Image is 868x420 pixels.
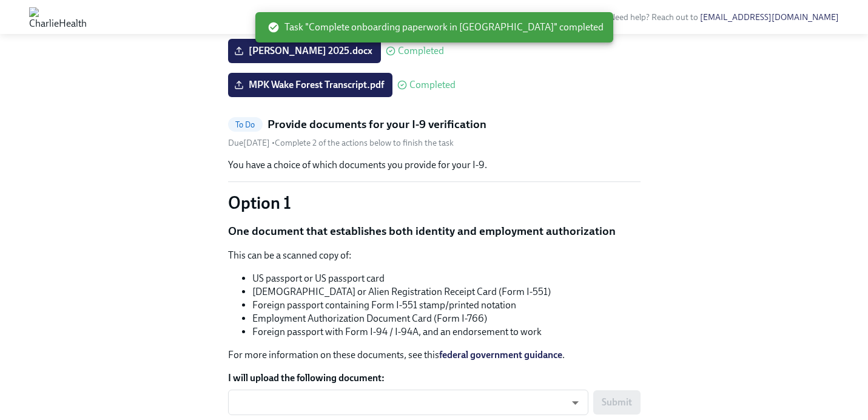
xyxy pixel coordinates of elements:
[252,325,641,339] li: Foreign passport with Form I-94 / I-94A, and an endorsement to work
[237,79,384,91] span: MPK Wake Forest Transcript.pdf
[228,73,392,97] label: MPK Wake Forest Transcript.pdf
[228,249,641,262] p: This can be a scanned copy of:
[228,158,641,172] p: You have a choice of which documents you provide for your I-9.
[398,46,444,56] span: Completed
[409,80,456,90] span: Completed
[439,349,562,361] a: federal government guidance
[228,120,263,129] span: To Do
[228,138,272,148] span: Friday, September 5th 2025, 10:00 am
[609,12,839,22] span: Need help? Reach out to
[228,390,588,415] div: ​
[267,21,604,34] span: Task "Complete onboarding paperwork in [GEOGRAPHIC_DATA]" completed
[267,117,486,132] h5: Provide documents for your I-9 verification
[237,45,372,57] span: [PERSON_NAME] 2025.docx
[228,371,641,385] label: I will upload the following document:
[228,39,381,63] label: [PERSON_NAME] 2025.docx
[252,272,641,285] li: US passport or US passport card
[252,285,641,299] li: [DEMOGRAPHIC_DATA] or Alien Registration Receipt Card (Form I-551)
[700,12,839,22] a: [EMAIL_ADDRESS][DOMAIN_NAME]
[29,7,87,27] img: CharlieHealth
[252,312,641,325] li: Employment Authorization Document Card (Form I-766)
[228,192,641,214] p: Option 1
[228,117,641,149] a: To DoProvide documents for your I-9 verificationDue[DATE] •Complete 2 of the actions below to fin...
[228,223,641,239] p: One document that establishes both identity and employment authorization
[228,348,641,362] p: For more information on these documents, see this .
[252,299,641,312] li: Foreign passport containing Form I-551 stamp/printed notation
[228,137,454,149] div: • Complete 2 of the actions below to finish the task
